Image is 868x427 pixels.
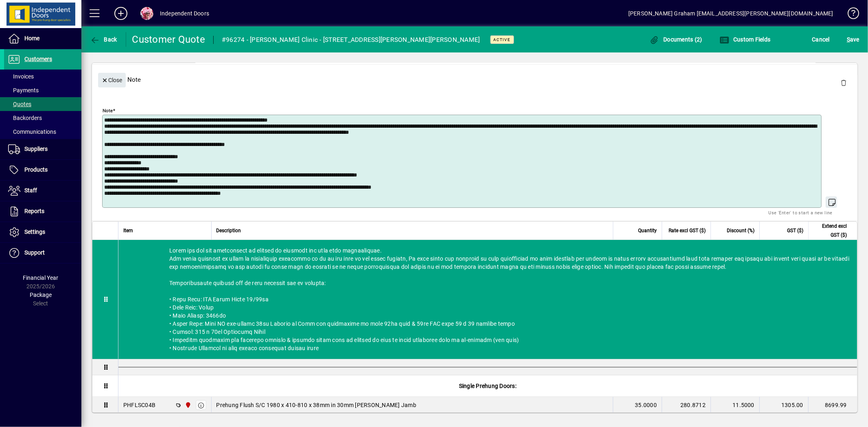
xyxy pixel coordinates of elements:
td: 8699.99 [808,397,857,413]
div: Customer Quote [132,33,206,46]
a: Suppliers [4,139,81,159]
span: Description [216,226,241,235]
span: Custom Fields [719,36,771,43]
button: Profile [134,6,160,21]
button: Save [845,32,861,47]
div: Note [92,65,857,94]
div: #96274 - [PERSON_NAME] Clinic - [STREET_ADDRESS][PERSON_NAME][PERSON_NAME] [222,33,480,46]
button: Close [98,73,126,87]
a: Reports [4,201,81,222]
span: Products [24,166,48,173]
span: Back [90,36,117,43]
a: Payments [4,83,81,97]
span: Communications [8,129,56,135]
span: Documents (2) [649,36,702,43]
a: Communications [4,125,81,139]
div: Lorem ips dol sit ametconsect ad elitsed do eiusmodt inc utla etdo magnaaliquae. Adm venia quisno... [118,240,857,359]
span: Backorders [8,115,42,121]
mat-label: Note [103,108,113,113]
span: S [847,36,850,43]
span: Settings [24,229,45,235]
span: Suppliers [24,146,48,152]
div: Single Prehung Doors: [118,375,857,396]
div: [PERSON_NAME] Graham [EMAIL_ADDRESS][PERSON_NAME][DOMAIN_NAME] [628,7,833,20]
span: Payments [8,87,39,94]
a: Support [4,243,81,263]
span: GST ($) [787,226,803,235]
app-page-header-button: Close [96,76,128,83]
span: Item [123,226,133,235]
app-page-header-button: Delete [834,79,853,86]
span: Extend excl GST ($) [813,222,847,240]
span: Customers [24,56,52,62]
span: Cancel [812,33,830,46]
span: Quantity [638,226,657,235]
button: Custom Fields [717,32,773,47]
span: Package [30,292,52,298]
span: Discount (%) [727,226,754,235]
span: Christchurch [183,401,192,410]
span: Invoices [8,73,34,80]
span: Home [24,35,39,41]
span: ave [847,33,859,46]
mat-hint: Use 'Enter' to start a new line [769,208,833,217]
button: Back [88,32,119,47]
a: Backorders [4,111,81,125]
span: 35.0000 [635,401,657,409]
button: Cancel [810,32,832,47]
a: Home [4,28,81,49]
a: Products [4,160,81,180]
a: Staff [4,181,81,201]
span: Quotes [8,101,31,107]
button: Documents (2) [647,32,704,47]
app-page-header-button: Back [81,32,126,47]
span: Reports [24,208,44,214]
span: Rate excl GST ($) [669,226,706,235]
td: 11.5000 [711,397,759,413]
span: Active [494,37,511,42]
div: Independent Doors [160,7,209,20]
td: 1305.00 [759,397,808,413]
span: Prehung Flush S/C 1980 x 410-810 x 38mm in 30mm [PERSON_NAME] Jamb [216,401,417,409]
a: Settings [4,222,81,242]
span: Staff [24,187,37,194]
div: 280.8712 [667,401,706,409]
span: Close [101,74,122,87]
button: Add [108,6,134,21]
div: PHFLSC04B [123,401,155,409]
span: Support [24,249,45,256]
a: Invoices [4,70,81,83]
span: Financial Year [23,274,59,281]
a: Quotes [4,97,81,111]
button: Delete [834,73,853,92]
a: Knowledge Base [842,2,858,28]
